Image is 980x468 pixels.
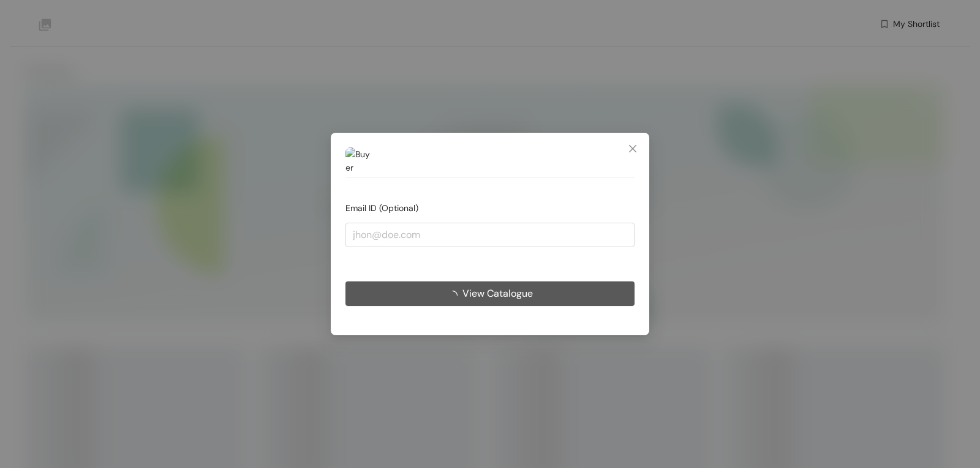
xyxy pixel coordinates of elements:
[462,286,533,301] span: View Catalogue
[345,281,635,306] button: View Catalogue
[345,202,418,214] span: Email ID (Optional)
[616,133,649,166] button: Close
[345,147,370,172] img: Buyer Portal
[345,223,635,247] input: jhon@doe.com
[628,144,638,154] span: close
[448,291,462,300] span: loading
